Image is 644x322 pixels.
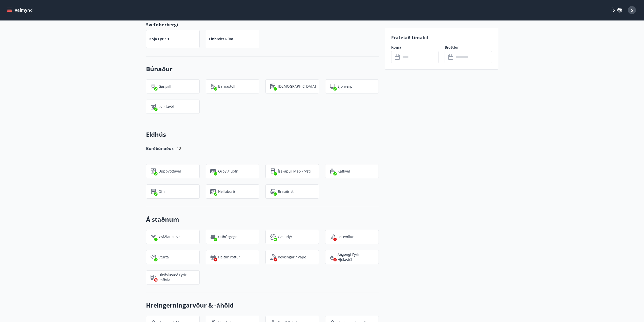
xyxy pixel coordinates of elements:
img: mAminyBEY3mRTAfayxHTq5gfGd6GwGu9CEpuJRvg.svg [329,83,336,89]
img: Dl16BY4EX9PAW649lg1C3oBuIaAsR6QVDQBO2cTm.svg [150,104,156,110]
p: Heitur pottur [218,255,240,260]
img: ro1VYixuww4Qdd7lsw8J65QhOwJZ1j2DOUyXo3Mt.svg [210,83,216,89]
p: Ísskápur með frysti [278,169,311,174]
img: WhzojLTXTmGNzu0iQ37bh4OB8HAJRP8FBs0dzKJK.svg [210,168,216,174]
p: Einbreitt rúm [209,36,233,42]
p: Útihúsgögn [218,234,238,239]
img: fkJ5xMEnKf9CQ0V6c12WfzkDEsV4wRmoMqv4DnVF.svg [150,254,156,260]
span: Borðbúnaður: [146,146,175,151]
span: S [631,7,633,13]
img: zl1QXYWpuXQflmynrNOhYvHk3MCGPnvF2zCJrr1J.svg [210,234,216,240]
img: zPVQBp9blEdIFer1EsEXGkdLSf6HnpjwYpytJsbc.svg [150,188,156,195]
label: Koma [391,45,439,50]
img: ZXjrS3QKesehq6nQAPjaRuRTI364z8ohTALB4wBr.svg [150,83,156,89]
p: Ofn [158,189,165,194]
button: S [626,4,638,16]
img: QNIUl6Cv9L9rHgMXwuzGLuiJOj7RKqxk9mBFPqjq.svg [270,254,276,260]
button: ÍS [609,6,625,15]
h3: Eldhús [146,130,379,139]
p: Brauðrist [278,189,294,194]
img: CeBo16TNt2DMwKWDoQVkwc0rPfUARCXLnVWH1QgS.svg [270,168,276,174]
img: 8IYIKVZQyRlUC6HQIIUSdjpPGRncJsz2RzLgWvp4.svg [329,254,336,260]
p: Barnastóll [218,84,235,89]
p: Þráðlaust net [158,234,182,239]
p: Aðgengi fyrir hjólastól [338,252,375,262]
h3: Búnaður [146,65,379,73]
img: eXskhI6PfzAYYayp6aE5zL2Gyf34kDYkAHzo7Blm.svg [270,188,276,195]
p: Frátekið tímabil [391,34,492,41]
h3: Hreingerningarvöur & -áhöld [146,301,379,310]
p: Gasgrill [158,84,171,89]
img: qe69Qk1XRHxUS6SlVorqwOSuwvskut3fG79gUJPU.svg [329,234,336,240]
p: Koja fyrir 3 [149,36,169,42]
p: [DEMOGRAPHIC_DATA] [278,84,316,89]
p: Uppþvottavél [158,169,181,174]
p: Reykingar / Vape [278,255,306,260]
label: Brottför [445,45,492,50]
img: HJRyFFsYp6qjeUYhR4dAD8CaCEsnIFYZ05miwXoh.svg [150,234,156,240]
p: Þvottavél [158,104,174,109]
p: Kaffivél [338,169,350,174]
img: nH7E6Gw2rvWFb8XaSdRp44dhkQaj4PJkOoRYItBQ.svg [150,274,156,280]
h6: 12 [177,145,181,152]
h3: Á staðnum [146,215,379,224]
p: Svefnherbergi [146,21,379,28]
button: menu [6,6,35,15]
img: 9R1hYb2mT2cBJz2TGv4EKaumi4SmHMVDNXcQ7C8P.svg [210,188,216,195]
p: Hleðslustöð fyrir rafbíla [158,272,195,282]
img: h89QDIuHlAdpqTriuIvuEWkTH976fOgBEOOeu1mi.svg [210,254,216,260]
p: Örbylgjuofn [218,169,238,174]
p: Leikvöllur [338,234,354,239]
p: Gæludýr [278,234,292,239]
img: YAuCf2RVBoxcWDOxEIXE9JF7kzGP1ekdDd7KNrAY.svg [329,168,336,174]
p: Sjónvarp [338,84,352,89]
p: Sturta [158,255,169,260]
img: 7hj2GulIrg6h11dFIpsIzg8Ak2vZaScVwTihwv8g.svg [150,168,156,174]
p: Helluborð [218,189,235,194]
img: hddCLTAnxqFUMr1fxmbGG8zWilo2syolR0f9UjPn.svg [270,83,276,89]
img: pxcaIm5dSOV3FS4whs1soiYWTwFQvksT25a9J10C.svg [270,234,276,240]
